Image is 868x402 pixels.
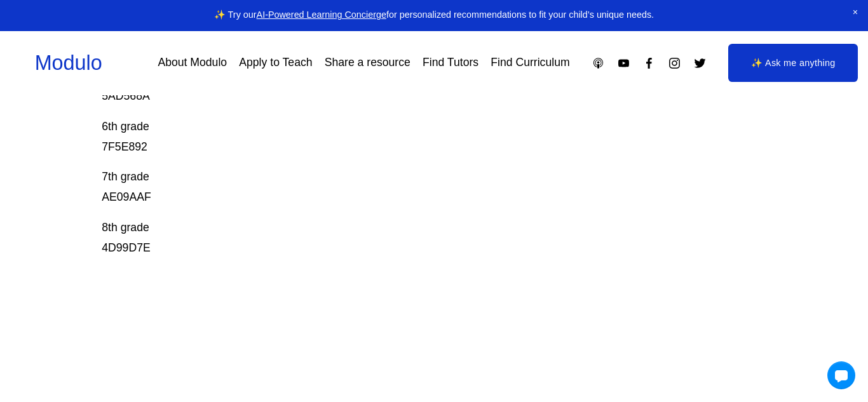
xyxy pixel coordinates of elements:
[668,57,681,70] a: Instagram
[102,167,699,208] p: 7th grade AE09AAF
[102,117,699,157] p: 6th grade 7F5E892
[642,57,656,70] a: Facebook
[693,57,707,70] a: Twitter
[239,52,312,74] a: Apply to Teach
[325,52,410,74] a: Share a resource
[728,44,858,82] a: ✨ Ask me anything
[35,51,102,74] a: Modulo
[592,57,605,70] a: Apple Podcasts
[491,52,569,74] a: Find Curriculum
[102,218,699,258] p: 8th grade 4D99D7E
[257,10,386,20] a: AI-Powered Learning Concierge
[158,52,227,74] a: About Modulo
[423,52,478,74] a: Find Tutors
[617,57,630,70] a: YouTube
